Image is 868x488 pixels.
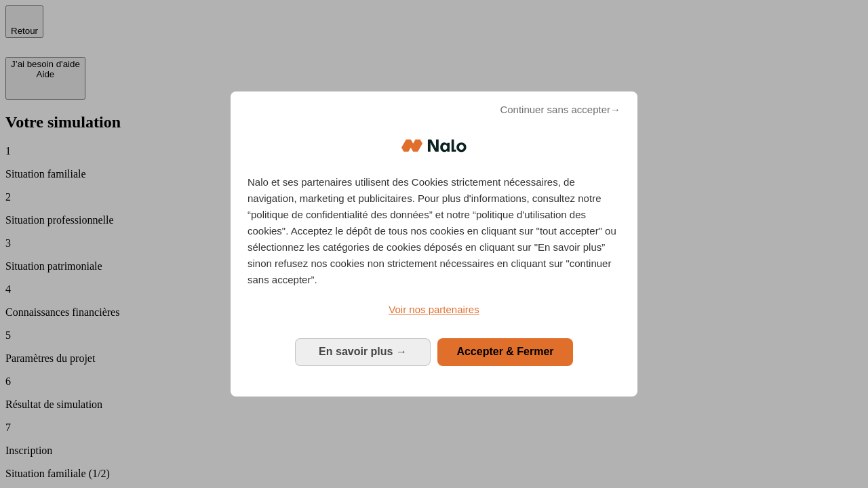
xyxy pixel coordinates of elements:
[248,302,620,318] a: Voir nos partenaires
[389,304,479,315] span: Voir nos partenaires
[248,174,620,288] p: Nalo et ses partenaires utilisent des Cookies strictement nécessaires, de navigation, marketing e...
[500,102,620,118] span: Continuer sans accepter→
[295,338,431,365] button: En savoir plus: Configurer vos consentements
[437,338,573,365] button: Accepter & Fermer: Accepter notre traitement des données et fermer
[231,91,637,396] div: Bienvenue chez Nalo Gestion du consentement
[319,346,407,357] span: En savoir plus →
[401,125,467,166] img: Logo
[456,346,553,357] span: Accepter & Fermer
